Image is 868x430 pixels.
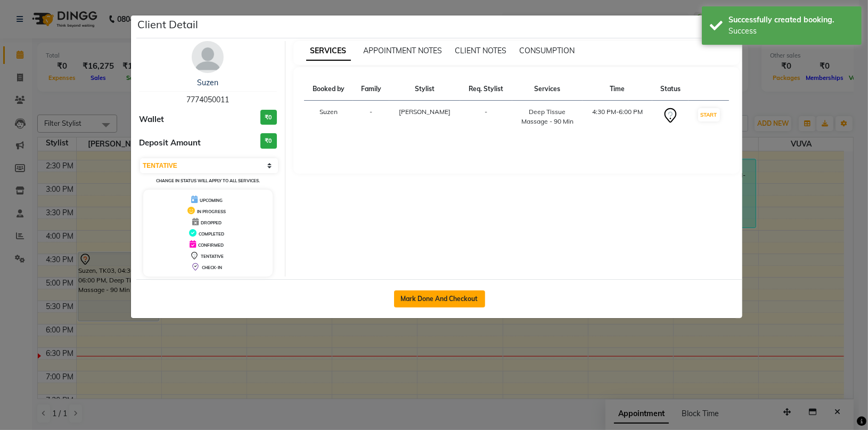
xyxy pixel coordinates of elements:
[186,95,229,104] span: 7774050011
[137,17,198,33] h5: Client Detail
[202,265,222,270] span: CHECK-IN
[364,46,443,55] span: APPOINTMENT NOTES
[698,108,720,121] button: START
[260,133,277,149] h3: ₹0
[583,78,652,101] th: Time
[156,178,260,183] small: Change in status will apply to all services.
[389,78,460,101] th: Stylist
[353,101,389,133] td: -
[200,198,223,203] span: UPCOMING
[583,101,652,133] td: 4:30 PM-6:00 PM
[353,78,389,101] th: Family
[455,46,507,55] span: CLIENT NOTES
[306,42,351,61] span: SERVICES
[304,101,353,133] td: Suzen
[460,101,512,133] td: -
[201,220,222,225] span: DROPPED
[399,108,451,116] span: [PERSON_NAME]
[728,26,854,37] div: Success
[197,209,226,214] span: IN PROGRESS
[139,113,164,126] span: Wallet
[199,231,224,237] span: COMPLETED
[520,46,575,55] span: CONSUMPTION
[728,14,854,26] div: Successfully created booking.
[394,290,485,307] button: Mark Done And Checkout
[260,110,277,125] h3: ₹0
[139,137,201,149] span: Deposit Amount
[198,242,224,248] span: CONFIRMED
[197,78,218,87] a: Suzen
[304,78,353,101] th: Booked by
[519,107,576,126] div: Deep Tissue Massage - 90 Min
[201,254,224,259] span: TENTATIVE
[192,41,224,73] img: avatar
[652,78,689,101] th: Status
[512,78,583,101] th: Services
[460,78,512,101] th: Req. Stylist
